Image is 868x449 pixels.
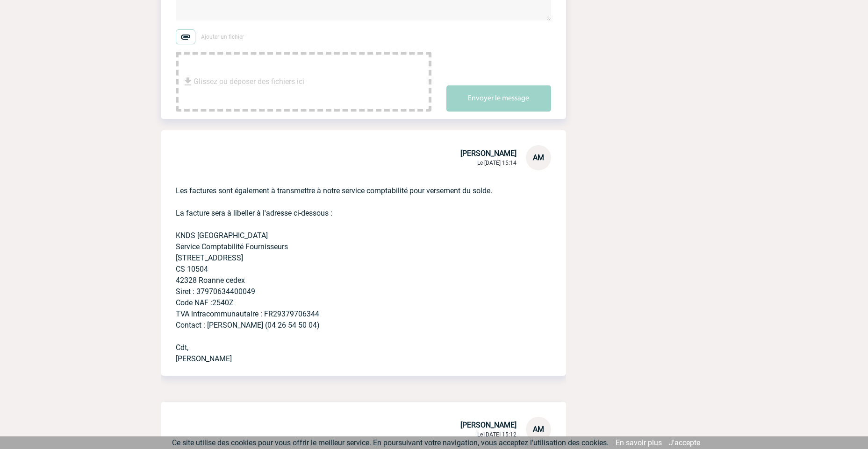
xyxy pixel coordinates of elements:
[477,431,516,438] span: Le [DATE] 15:12
[533,425,544,434] span: AM
[460,421,516,429] span: [PERSON_NAME]
[533,153,544,162] span: AM
[176,170,525,365] p: Les factures sont également à transmettre à notre service comptabilité pour versement du solde. L...
[446,85,551,112] button: Envoyer le message
[477,160,516,166] span: Le [DATE] 15:14
[182,76,194,87] img: file_download.svg
[616,438,662,447] a: En savoir plus
[201,34,244,40] span: Ajouter un fichier
[194,58,304,105] span: Glissez ou déposer des fichiers ici
[172,438,609,447] span: Ce site utilise des cookies pour vous offrir le meilleur service. En poursuivant votre navigation...
[669,438,700,447] a: J'accepte
[460,149,516,158] span: [PERSON_NAME]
